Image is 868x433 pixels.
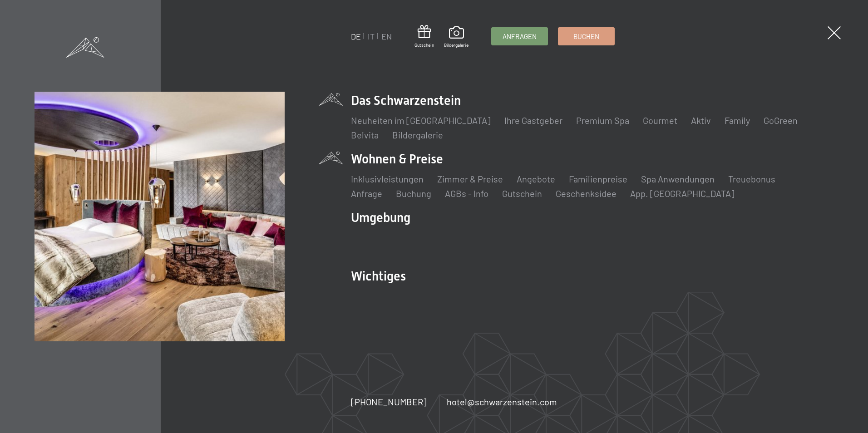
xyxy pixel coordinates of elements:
a: DE [351,31,361,41]
a: Premium Spa [576,115,629,126]
a: Family [725,115,750,126]
a: Gutschein [502,188,542,199]
span: Bildergalerie [444,42,469,48]
a: Zimmer & Preise [437,173,503,184]
span: Gutschein [414,42,434,48]
a: Neuheiten im [GEOGRAPHIC_DATA] [351,115,491,126]
a: Aktiv [691,115,711,126]
a: Bildergalerie [444,26,469,48]
a: Treuebonus [728,173,775,184]
a: Buchen [558,28,614,45]
span: Anfragen [503,32,537,41]
a: Geschenksidee [556,188,616,199]
a: EN [381,31,392,41]
a: App. [GEOGRAPHIC_DATA] [630,188,735,199]
span: Buchen [573,32,599,41]
a: Angebote [517,173,555,184]
a: [PHONE_NUMBER] [351,395,427,408]
a: Gutschein [414,25,434,48]
a: GoGreen [764,115,798,126]
a: Inklusivleistungen [351,173,424,184]
a: IT [368,31,375,41]
a: AGBs - Info [445,188,488,199]
a: Ihre Gastgeber [504,115,562,126]
a: Familienpreise [569,173,627,184]
a: Spa Anwendungen [641,173,715,184]
a: Gourmet [643,115,677,126]
a: Belvita [351,129,379,140]
a: Buchung [396,188,431,199]
span: [PHONE_NUMBER] [351,396,427,407]
a: Bildergalerie [392,129,443,140]
a: Anfrage [351,188,382,199]
a: hotel@schwarzenstein.com [447,395,557,408]
a: Anfragen [492,28,547,45]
